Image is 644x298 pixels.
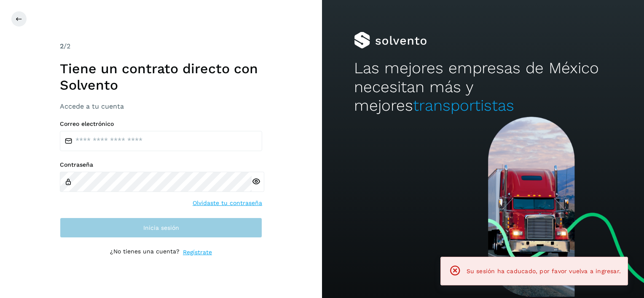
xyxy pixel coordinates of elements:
span: Inicia sesión [143,225,179,231]
button: Inicia sesión [60,218,262,238]
h2: Las mejores empresas de México necesitan más y mejores [354,59,612,115]
span: transportistas [413,96,514,114]
label: Correo electrónico [60,120,262,128]
p: ¿No tienes una cuenta? [110,248,180,257]
a: Olvidaste tu contraseña [193,199,262,208]
h3: Accede a tu cuenta [60,102,262,110]
h1: Tiene un contrato directo con Solvento [60,61,262,93]
label: Contraseña [60,161,262,168]
span: 2 [60,42,64,50]
div: /2 [60,41,262,51]
span: Su sesión ha caducado, por favor vuelva a ingresar. [467,268,621,274]
a: Regístrate [183,248,212,257]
